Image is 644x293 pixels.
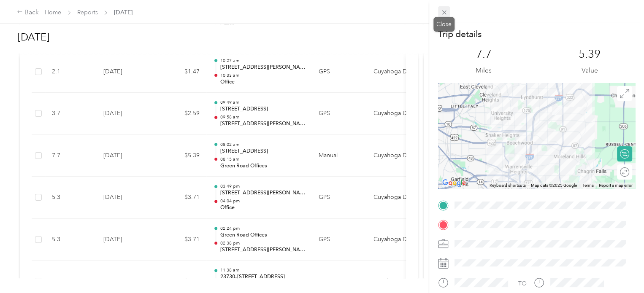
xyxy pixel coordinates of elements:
[438,28,482,40] p: Trip details
[440,177,468,188] a: Open this area in Google Maps (opens a new window)
[597,246,644,293] iframe: Everlance-gr Chat Button Frame
[582,65,598,76] p: Value
[490,183,526,188] button: Keyboard shortcuts
[440,177,468,188] img: Google
[433,17,455,32] div: Close
[476,48,492,61] p: 7.7
[531,183,577,188] span: Map data ©2025 Google
[599,183,633,188] a: Report a map error
[476,65,492,76] p: Miles
[582,183,594,188] a: Terms (opens in new tab)
[579,48,601,61] p: 5.39
[518,279,527,288] div: TO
